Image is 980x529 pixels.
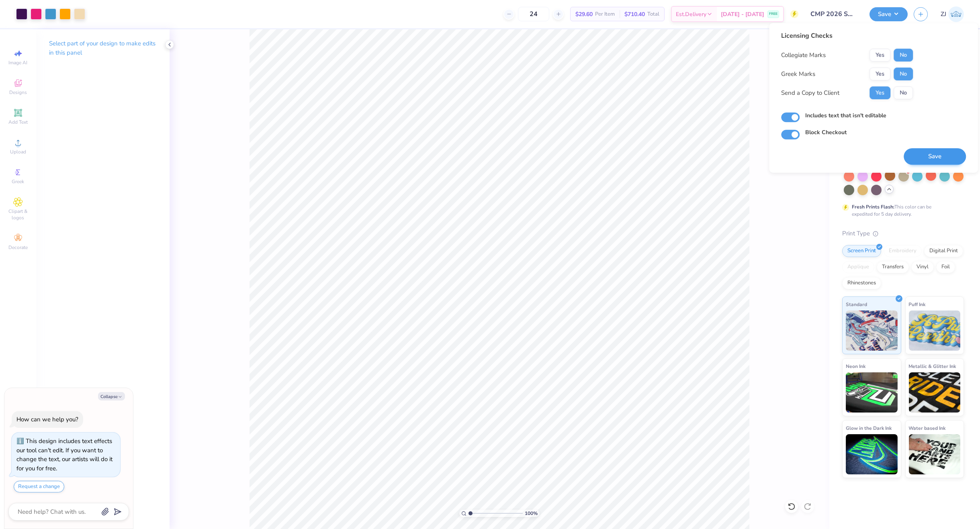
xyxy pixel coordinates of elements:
button: Collapse [98,392,125,400]
label: Block Checkout [805,128,847,137]
div: This color can be expedited for 5 day delivery. [852,203,951,218]
div: Collegiate Marks [781,51,826,60]
span: ZJ [941,10,946,19]
span: Per Item [595,10,615,18]
img: Water based Ink [909,434,961,474]
button: Request a change [14,481,64,492]
button: Yes [870,67,890,80]
span: Upload [10,149,26,155]
span: 100 % [525,510,538,517]
div: Foil [936,261,955,273]
span: Puff Ink [909,300,926,308]
button: No [894,67,913,80]
span: Decorate [8,244,28,251]
a: ZJ [941,6,964,22]
div: Vinyl [911,261,934,273]
span: Glow in the Dark Ink [846,424,892,432]
div: Send a Copy to Client [781,88,839,98]
img: Neon Ink [846,372,898,413]
span: Water based Ink [909,424,946,432]
input: – – [518,7,549,21]
span: FREE [769,11,777,17]
span: Add Text [8,119,28,125]
img: Zhor Junavee Antocan [948,6,964,22]
p: Select part of your design to make edits in this panel [49,39,157,57]
span: Greek [12,178,25,185]
div: Digital Print [924,245,963,257]
div: Screen Print [842,245,881,257]
div: Transfers [877,261,909,273]
button: No [894,86,913,99]
div: This design includes text effects our tool can't edit. If you want to change the text, our artist... [16,437,113,472]
div: Print Type [842,229,964,238]
div: Rhinestones [842,277,881,289]
div: Embroidery [884,245,922,257]
span: Clipart & logos [4,208,32,221]
img: Standard [846,310,898,351]
img: Puff Ink [909,310,961,351]
span: Standard [846,300,867,308]
label: Includes text that isn't editable [805,111,886,120]
span: [DATE] - [DATE] [721,10,764,18]
div: How can we help you? [16,415,78,423]
div: Applique [842,261,874,273]
span: $29.60 [575,10,593,18]
span: Metallic & Glitter Ink [909,362,956,370]
div: Greek Marks [781,69,815,79]
button: Save [870,7,908,21]
span: Total [647,10,659,18]
strong: Fresh Prints Flash: [852,204,894,210]
div: Licensing Checks [781,31,913,41]
span: Neon Ink [846,362,865,370]
span: $710.40 [624,10,645,18]
button: Yes [870,86,890,99]
button: Save [904,148,966,165]
img: Glow in the Dark Ink [846,434,898,474]
span: Image AI [9,59,28,66]
span: Designs [9,89,27,96]
span: Est. Delivery [676,10,706,18]
img: Metallic & Glitter Ink [909,372,961,413]
button: Yes [870,49,890,61]
input: Untitled Design [804,6,863,22]
button: No [894,49,913,61]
